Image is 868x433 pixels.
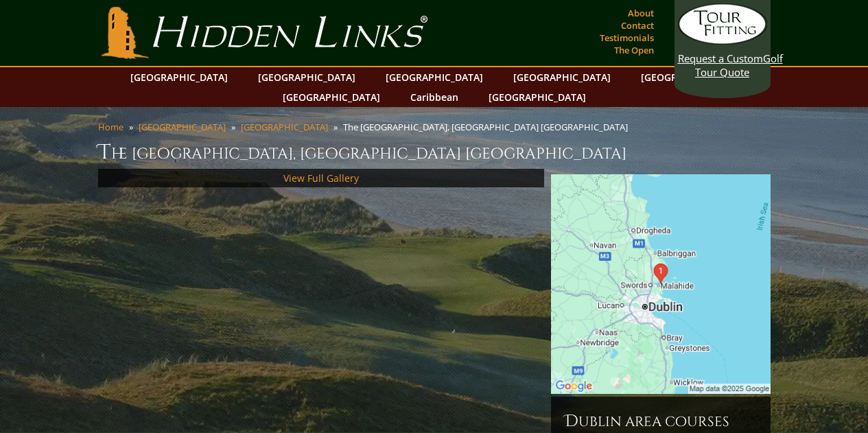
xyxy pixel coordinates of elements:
[343,121,633,133] li: The [GEOGRAPHIC_DATA], [GEOGRAPHIC_DATA] [GEOGRAPHIC_DATA]
[482,87,593,107] a: [GEOGRAPHIC_DATA]
[379,67,490,87] a: [GEOGRAPHIC_DATA]
[276,87,387,107] a: [GEOGRAPHIC_DATA]
[551,174,771,394] img: Google Map of The Island Golf Club, Fingal, Dublin, Ireland
[618,16,657,35] a: Contact
[241,121,328,133] a: [GEOGRAPHIC_DATA]
[624,3,657,23] a: About
[506,67,618,87] a: [GEOGRAPHIC_DATA]
[98,121,124,133] a: Home
[124,67,235,87] a: [GEOGRAPHIC_DATA]
[98,139,771,166] h1: The [GEOGRAPHIC_DATA], [GEOGRAPHIC_DATA] [GEOGRAPHIC_DATA]
[565,410,757,432] h6: Dublin Area Courses
[283,172,359,185] a: View Full Gallery
[139,121,226,133] a: [GEOGRAPHIC_DATA]
[251,67,362,87] a: [GEOGRAPHIC_DATA]
[611,40,657,60] a: The Open
[678,3,767,79] a: Request a CustomGolf Tour Quote
[403,87,465,107] a: Caribbean
[678,51,763,65] span: Request a Custom
[634,67,745,87] a: [GEOGRAPHIC_DATA]
[596,28,657,47] a: Testimonials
